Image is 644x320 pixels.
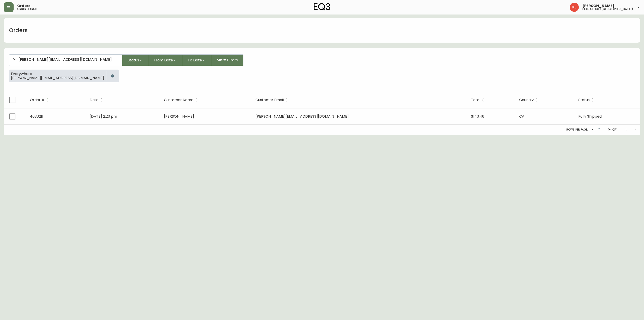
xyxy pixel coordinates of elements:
[90,99,99,101] span: Date
[570,3,579,12] img: 2c0c8aa7421344cf0398c7f872b772b5
[9,27,28,34] h1: Orders
[164,98,199,102] span: Customer Name
[11,72,104,76] span: Everywhere
[30,99,45,101] span: Order #
[128,57,139,63] span: Status
[17,8,37,10] h5: order search
[30,114,43,119] span: 4030211
[471,114,484,119] span: $143.48
[519,99,534,101] span: Country
[30,98,50,102] span: Order #
[608,128,617,132] p: 1-1 of 1
[590,126,601,133] div: 25
[11,76,104,80] span: [PERSON_NAME][EMAIL_ADDRESS][DOMAIN_NAME]
[519,114,524,119] span: CA
[578,99,590,101] span: Status
[582,4,614,8] span: [PERSON_NAME]
[164,99,193,101] span: Customer Name
[471,99,480,101] span: Total
[255,99,284,101] span: Customer Email
[255,98,290,102] span: Customer Email
[519,98,540,102] span: Country
[314,3,330,10] img: logo
[255,114,349,119] span: [PERSON_NAME][EMAIL_ADDRESS][DOMAIN_NAME]
[18,57,118,62] input: Search
[566,128,588,132] p: Rows per page:
[90,98,104,102] span: Date
[471,98,486,102] span: Total
[578,114,602,119] span: Fully Shipped
[90,114,117,119] span: [DATE] 2:26 pm
[154,57,173,63] span: From Date
[582,8,633,10] h5: head office ([GEOGRAPHIC_DATA])
[211,54,243,66] button: More Filters
[182,54,211,66] button: To Date
[17,4,30,8] span: Orders
[122,54,148,66] button: Status
[148,54,182,66] button: From Date
[164,114,194,119] span: [PERSON_NAME]
[578,98,596,102] span: Status
[188,57,202,63] span: To Date
[217,58,238,63] span: More Filters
